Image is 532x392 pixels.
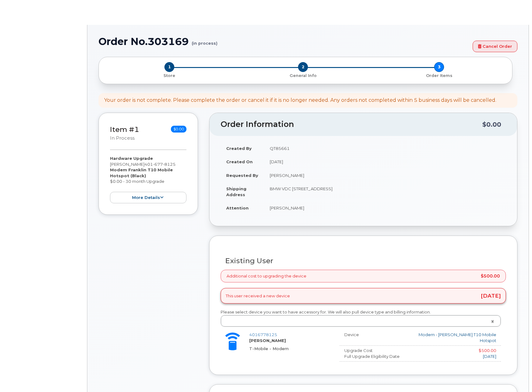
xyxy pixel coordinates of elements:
div: Modem - [PERSON_NAME] T10 Mobile Hotspot [411,332,496,343]
div: Full Upgrade Eligibility Date [340,354,407,359]
strong: Requested By [226,173,258,178]
div: T-Mobile - Modem [249,346,330,352]
strong: Created By [226,146,252,151]
span: 1 [164,62,174,72]
div: Device [340,332,407,338]
button: more details [110,192,186,203]
p: General Info [237,73,369,79]
strong: Shipping Address [226,186,246,197]
a: 1 Store [104,72,235,79]
td: [PERSON_NAME] [264,169,506,182]
h3: Existing User [225,257,501,265]
span: 2 [298,62,308,72]
td: [PERSON_NAME] [264,201,506,215]
a: Cancel Order [473,41,517,52]
p: Store [106,73,232,79]
span: [DATE] [481,293,501,299]
div: [PERSON_NAME] $0.00 - 30 month Upgrade [110,155,186,203]
span: $500.00 [481,274,500,278]
strong: Modem Franklin T10 Mobile Hotspot (Black) [110,167,173,178]
div: Please select device you want to have accessory for. We will also pull device type and billing in... [221,309,506,327]
span: $0.00 [171,126,186,133]
a: 4016778125 [249,332,277,337]
td: [DATE] [264,155,506,169]
h2: Order Information [221,120,482,129]
div: Upgrade Cost [340,348,407,354]
span: 401 [144,162,176,167]
strong: Created On [226,159,253,164]
div: $0.00 [482,119,501,130]
small: (in process) [192,36,218,46]
td: QT85661 [264,142,506,155]
a: 2 General Info [235,72,371,79]
div: This user received a new device [221,288,506,304]
td: BMW VDC [STREET_ADDRESS] [264,182,506,201]
strong: Attention [226,205,249,210]
strong: Hardware Upgrade [110,156,153,161]
strong: [PERSON_NAME] [249,338,286,343]
h1: Order No.303169 [99,36,470,47]
div: $500.00 [411,348,496,354]
span: 677 [153,162,163,167]
small: in process [110,135,135,141]
a: Item #1 [110,125,139,134]
span: 8125 [163,162,176,167]
div: Additional cost to upgrading the device [221,270,506,282]
div: [DATE] [411,354,496,359]
div: Your order is not complete. Please complete the order or cancel it if it is no longer needed. Any... [104,97,496,104]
